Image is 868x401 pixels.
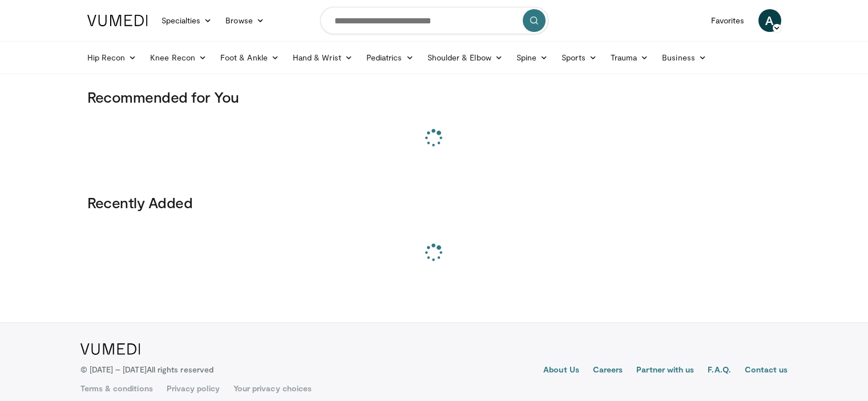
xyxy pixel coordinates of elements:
[213,46,286,69] a: Foot & Ankle
[80,343,140,355] img: VuMedi Logo
[543,364,579,378] a: About Us
[604,46,656,69] a: Trauma
[593,364,623,378] a: Careers
[320,7,548,34] input: Search topics, interventions
[143,46,213,69] a: Knee Recon
[147,364,213,374] span: All rights reserved
[80,46,144,69] a: Hip Recon
[655,46,713,69] a: Business
[708,364,730,378] a: F.A.Q.
[745,364,788,378] a: Contact us
[219,9,271,32] a: Browse
[555,46,604,69] a: Sports
[233,383,312,394] a: Your privacy choices
[758,9,781,32] a: A
[155,9,219,32] a: Specialties
[636,364,694,378] a: Partner with us
[87,88,781,106] h3: Recommended for You
[87,193,781,212] h3: Recently Added
[80,383,153,394] a: Terms & conditions
[87,15,148,26] img: VuMedi Logo
[704,9,752,32] a: Favorites
[421,46,510,69] a: Shoulder & Elbow
[80,364,214,375] p: © [DATE] – [DATE]
[286,46,360,69] a: Hand & Wrist
[360,46,421,69] a: Pediatrics
[167,383,220,394] a: Privacy policy
[510,46,555,69] a: Spine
